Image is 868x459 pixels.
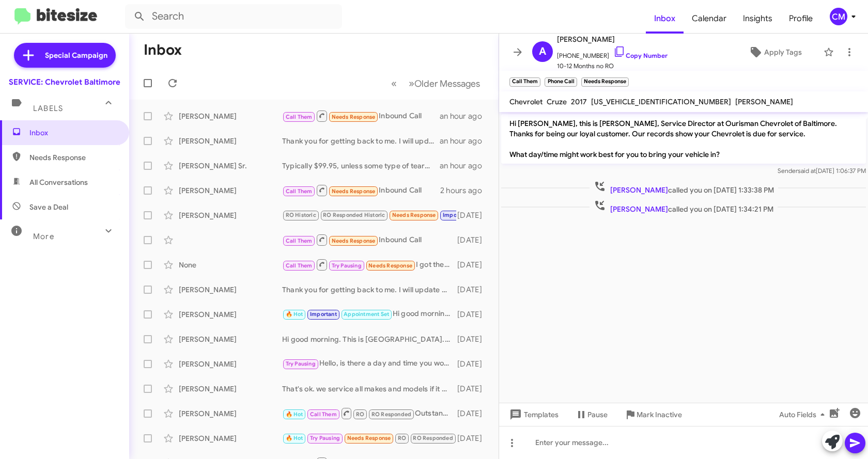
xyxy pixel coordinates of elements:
div: [PERSON_NAME] [179,136,282,146]
div: [PERSON_NAME] [179,309,282,320]
span: 2017 [571,97,587,106]
span: Needs Response [368,262,412,269]
div: [PERSON_NAME] [179,384,282,394]
span: Chevrolet [509,97,542,106]
div: Hi good morning. This is [GEOGRAPHIC_DATA]. Would you like me to get you scheduled? [282,334,456,344]
span: Call Them [286,188,313,195]
small: Phone Call [545,77,577,87]
a: Insights [735,4,781,34]
span: Needs Response [29,152,117,163]
div: an hour ago [440,161,490,171]
span: Labels [33,104,63,113]
span: Try Pausing [286,360,316,367]
span: Needs Response [332,114,376,120]
span: Cruze [547,97,567,106]
span: Call Them [286,262,313,269]
div: SERVICE: Chevrolet Baltimore [9,77,120,87]
span: [US_VEHICLE_IDENTIFICATION_NUMBER] [591,97,731,106]
div: 2 hours ago [440,185,490,196]
span: Needs Response [392,212,436,218]
div: [DATE] [456,334,490,344]
span: RO [398,435,406,441]
span: Save a Deal [29,202,68,212]
div: [DATE] [456,260,490,270]
span: Sender [DATE] 1:06:37 PM [778,167,866,175]
div: [DATE] [456,284,490,295]
span: Try Pausing [332,262,362,269]
div: [PERSON_NAME] [179,185,282,196]
div: [PERSON_NAME] [179,433,282,444]
input: Search [125,4,342,29]
span: RO [356,411,364,418]
div: CM [830,8,847,25]
span: Needs Response [332,188,376,195]
span: » [409,77,414,90]
a: Special Campaign [14,43,116,68]
span: [PERSON_NAME] [557,33,668,45]
a: Profile [781,4,821,34]
div: Thank you for getting back to me. I will update my records. [282,284,456,295]
div: Outstanding, see you then. [282,407,456,420]
button: Auto Fields [771,405,837,424]
button: CM [821,8,857,25]
span: RO Historic [286,212,316,218]
span: Older Messages [414,78,480,89]
span: called you on [DATE] 1:34:21 PM [590,199,778,214]
span: RO Responded [413,435,453,441]
div: an hour ago [440,136,490,146]
div: [DATE] [456,433,490,444]
span: [PERSON_NAME] [610,185,668,195]
span: 🔥 Hot [286,435,303,441]
span: Needs Response [332,238,376,244]
div: [DATE] [456,309,490,320]
span: Mark Inactive [637,405,682,424]
span: « [391,77,397,90]
span: [PERSON_NAME] [735,97,793,106]
div: Inbound Call [282,233,456,246]
div: Hi good morning. This is [GEOGRAPHIC_DATA] . Would you like me to get that scheduled for you? [282,308,456,320]
span: Important [310,311,337,318]
span: called you on [DATE] 1:33:38 PM [590,180,778,195]
span: RO Responded [371,411,411,418]
span: 10-12 Months no RO [557,61,668,71]
span: Appointment Set [344,311,389,318]
span: 🔥 Hot [286,311,303,318]
div: That's ok. we service all makes and models if it makes it easier to come here for you. [282,384,456,394]
span: Try Pausing [310,435,340,441]
span: said at [798,167,816,175]
span: Pause [587,405,608,424]
a: Copy Number [613,52,668,59]
nav: Page navigation example [385,73,486,94]
div: Thank you 😊 [282,432,456,444]
div: I got the problem fixed [282,258,456,271]
div: [PERSON_NAME] Sr. [179,161,282,171]
div: [DATE] [456,408,490,419]
div: None [179,260,282,270]
span: Call Them [310,411,337,418]
span: Needs Response [347,435,391,441]
h1: Inbox [144,42,182,58]
div: Inbound Call [282,109,440,122]
div: [PERSON_NAME] [179,210,282,220]
span: Call Them [286,238,313,244]
div: Hello, is there a day and time you would prefer to come in? [282,358,456,370]
p: Hi [PERSON_NAME], this is [PERSON_NAME], Service Director at Ourisman Chevrolet of Baltimore. Tha... [501,114,866,164]
div: [DATE] [456,235,490,245]
span: Calendar [684,4,735,34]
button: Apply Tags [731,43,818,61]
div: [DATE] [456,384,490,394]
span: Apply Tags [764,43,802,61]
span: [PHONE_NUMBER] [557,45,668,61]
div: [PERSON_NAME] [179,111,282,121]
span: Templates [507,405,559,424]
span: RO Responded Historic [323,212,385,218]
button: Templates [499,405,567,424]
div: [DATE] [456,210,490,220]
div: Thank you for getting back to me. I will update my records. [282,136,440,146]
span: 🔥 Hot [286,411,303,418]
span: Special Campaign [45,50,107,60]
a: Inbox [646,4,684,34]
